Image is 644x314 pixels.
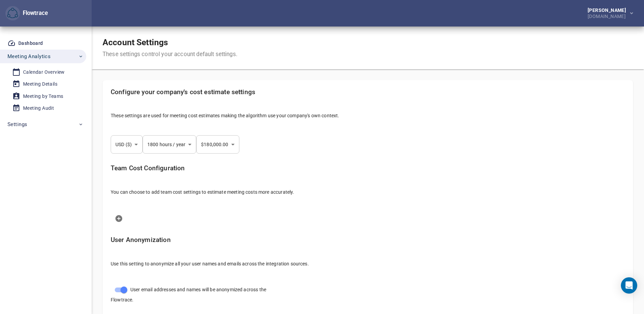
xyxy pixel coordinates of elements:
div: $180,000.00 [196,135,239,154]
button: Flowtrace [5,6,20,21]
div: Flowtrace [20,9,48,17]
p: Use this setting to anonymize all your user names and emails across the integration sources. [111,260,625,267]
p: You can choose to add team cost settings to estimate meeting costs more accurately. [111,189,625,195]
h5: User Anonymization [111,236,625,244]
div: Meeting by Teams [23,92,63,101]
button: [PERSON_NAME][DOMAIN_NAME] [577,6,639,21]
span: Meeting Analytics [7,52,51,61]
div: [DOMAIN_NAME] [588,13,629,19]
div: Calendar Overview [23,68,65,76]
span: Settings [7,120,27,129]
div: User email addresses and names will be anonymized across the Flowtrace. [105,278,280,309]
h5: Configure your company's cost estimate settings [111,88,625,96]
div: USD ($) [111,135,143,154]
div: Dashboard [18,39,43,48]
h5: Team Cost Configuration [111,164,625,172]
div: Flowtrace [5,6,48,21]
div: Meeting Audit [23,104,54,112]
p: These settings are used for meeting cost estimates making the algorithm use your company's own co... [111,112,625,119]
div: Meeting Details [23,80,57,88]
div: These settings control your account default settings. [103,50,237,58]
div: [PERSON_NAME] [588,8,629,13]
img: Flowtrace [7,8,18,19]
h1: Account Settings [103,37,237,48]
div: 1800 hours / year [143,135,196,154]
div: Open Intercom Messenger [621,277,637,294]
button: Add new item [111,210,127,227]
